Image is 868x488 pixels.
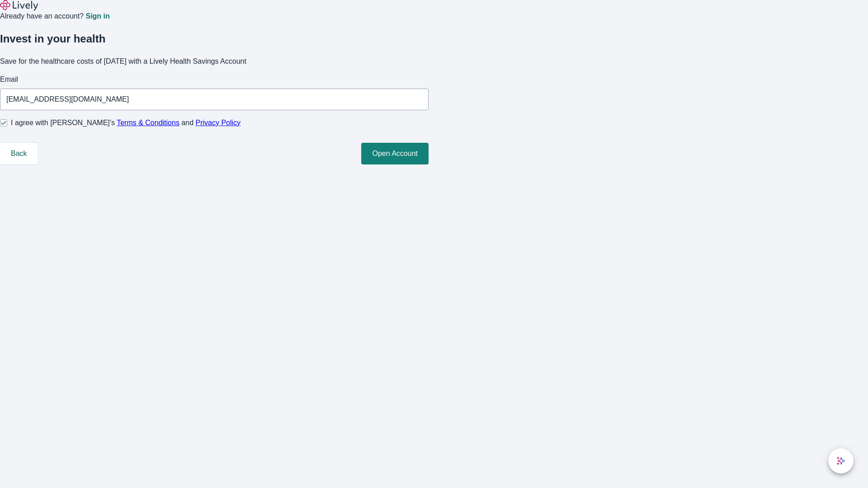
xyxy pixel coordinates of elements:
span: I agree with [PERSON_NAME]’s and [11,117,241,128]
a: Privacy Policy [196,119,241,127]
a: Terms & Conditions [117,119,179,127]
svg: Lively AI Assistant [836,456,845,465]
button: chat [828,448,854,474]
a: Sign in [85,13,109,20]
button: Open Account [361,143,429,164]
